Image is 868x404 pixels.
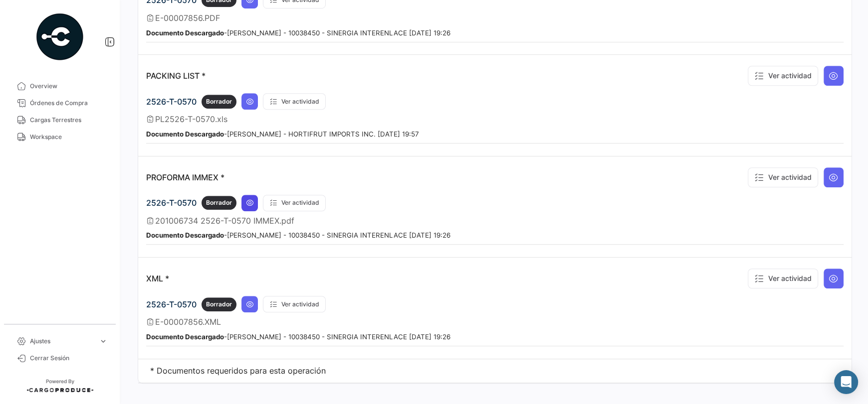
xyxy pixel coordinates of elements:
span: E-00007856.XML [155,317,221,327]
b: Documento Descargado [146,29,224,37]
span: Workspace [30,133,108,141]
span: E-00007856.PDF [155,13,220,23]
button: Ver actividad [748,167,818,187]
img: powered-by.png [35,12,85,62]
span: Ajustes [30,337,95,346]
small: - [PERSON_NAME] - HORTIFRUT IMPORTS INC. [DATE] 19:57 [146,130,419,138]
span: 2526-T-0570 [146,198,197,208]
span: PL2526-T-0570.xls [155,114,227,124]
small: - [PERSON_NAME] - 10038450 - SINERGIA INTERENLACE [DATE] 19:26 [146,333,450,341]
span: Cerrar Sesión [30,354,108,363]
button: Ver actividad [263,93,326,110]
span: 2526-T-0570 [146,97,197,107]
a: Órdenes de Compra [8,95,112,112]
span: 201006734 2526-T-0570 IMMEX.pdf [155,216,294,226]
span: Cargas Terrestres [30,116,108,125]
p: PROFORMA IMMEX * [146,172,224,182]
small: - [PERSON_NAME] - 10038450 - SINERGIA INTERENLACE [DATE] 19:26 [146,29,450,37]
span: Borrador [206,198,232,207]
button: Ver actividad [748,269,818,288]
small: - [PERSON_NAME] - 10038450 - SINERGIA INTERENLACE [DATE] 19:26 [146,231,450,239]
a: Overview [8,78,112,95]
div: Abrir Intercom Messenger [834,370,858,394]
span: Overview [30,82,108,91]
span: Borrador [206,97,232,106]
p: PACKING LIST * [146,71,206,81]
b: Documento Descargado [146,130,224,138]
td: * Documentos requeridos para esta operación [138,359,852,383]
span: Borrador [206,300,232,309]
a: Cargas Terrestres [8,112,112,129]
a: Workspace [8,129,112,145]
span: Órdenes de Compra [30,99,108,108]
button: Ver actividad [263,195,326,211]
b: Documento Descargado [146,231,224,239]
button: Ver actividad [263,296,326,312]
b: Documento Descargado [146,333,224,341]
span: expand_more [99,337,108,346]
button: Ver actividad [748,66,818,86]
p: XML * [146,273,169,283]
span: 2526-T-0570 [146,299,197,309]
